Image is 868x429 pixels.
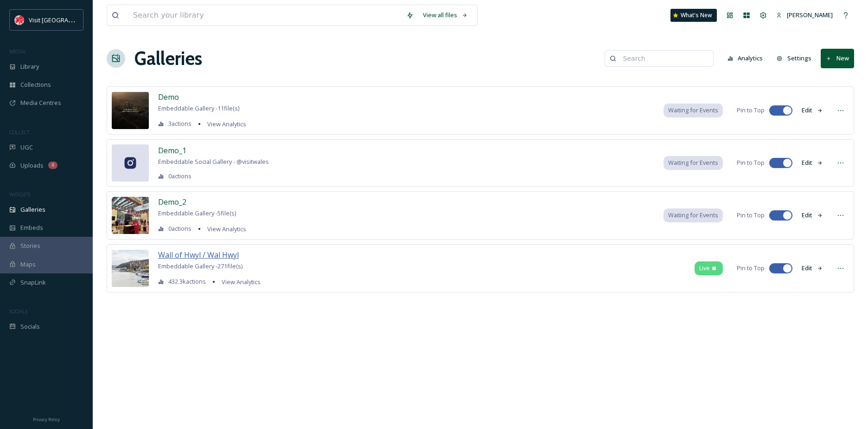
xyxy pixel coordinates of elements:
a: What's New [670,9,717,22]
span: Maps [20,260,36,269]
button: New [821,49,854,68]
span: Pin to Top [737,211,765,220]
span: Galleries [20,205,45,214]
span: Uploads [20,161,44,170]
span: 0 actions [168,224,191,233]
span: Collections [20,80,51,89]
img: c8361a19-6e51-48dd-b212-9b030f642586.jpg [112,197,149,234]
button: Edit [797,101,828,119]
span: UGC [20,143,33,152]
a: Privacy Policy [33,413,60,424]
button: Edit [797,154,828,172]
a: Analytics [723,49,772,67]
img: 4db37d69-ee30-4d14-8732-05e1015781d1.jpg [112,92,149,129]
input: Search [619,49,708,68]
span: SOCIALS [9,308,28,315]
span: Pin to Top [737,106,765,115]
img: Visit_Wales_logo.svg.png [15,15,24,25]
span: 0 actions [168,172,191,181]
button: Settings [772,49,816,67]
span: Demo [158,92,179,102]
a: View Analytics [217,276,261,287]
span: 3 actions [168,119,191,128]
span: Embeddable Gallery - 271 file(s) [158,262,243,270]
span: Socials [20,322,40,331]
span: [PERSON_NAME] [787,11,833,19]
span: COLLECT [9,129,29,136]
span: Embeddable Gallery - 5 file(s) [158,209,236,217]
span: Visit [GEOGRAPHIC_DATA] [29,15,101,24]
span: Pin to Top [737,264,765,273]
span: Wall of Hwyl / Wal Hwyl [158,250,239,260]
span: Live [699,264,710,273]
span: Waiting for Events [668,158,718,167]
span: Media Centres [20,98,61,107]
span: Library [20,62,39,71]
span: Embeddable Social Gallery - @ visitwales [158,157,269,166]
span: SnapLink [20,278,46,287]
span: Demo_2 [158,197,186,207]
span: Waiting for Events [668,211,718,220]
span: Waiting for Events [668,106,718,115]
input: Search your library [128,5,402,26]
span: WIDGETS [9,191,31,198]
span: View Analytics [207,120,246,128]
a: View Analytics [203,223,246,234]
img: e7d143d9-5c85-4111-8c09-1a9d520babe3.jpg [112,250,149,287]
span: MEDIA [9,48,26,55]
a: Galleries [134,45,202,72]
span: Embeddable Gallery - 11 file(s) [158,104,239,112]
a: View Analytics [203,118,246,130]
a: Settings [772,49,821,67]
span: View Analytics [222,278,261,286]
span: 432.3k actions [168,277,206,286]
span: Embeds [20,223,43,232]
button: Edit [797,259,828,277]
span: Pin to Top [737,158,765,167]
span: Privacy Policy [33,416,60,422]
span: Demo_1 [158,145,186,156]
button: Edit [797,206,828,224]
a: [PERSON_NAME] [772,6,837,24]
div: 4 [48,162,57,169]
a: View all files [418,6,472,24]
span: View Analytics [207,225,246,233]
span: Stories [20,241,40,250]
button: Analytics [723,49,768,67]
